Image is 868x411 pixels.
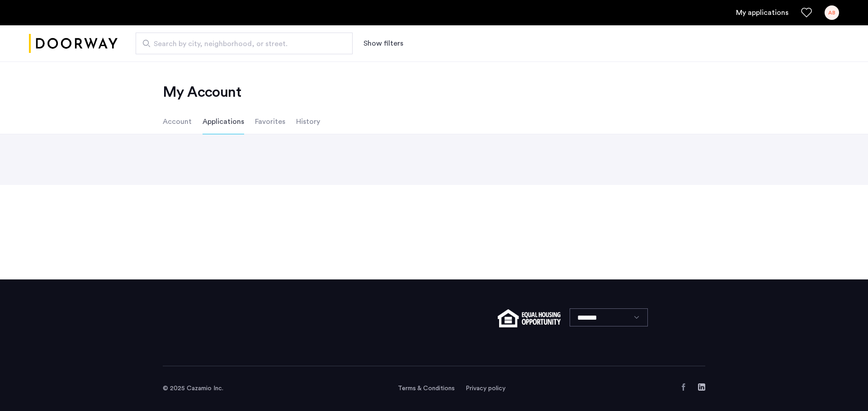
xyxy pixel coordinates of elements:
a: LinkedIn [698,383,705,391]
a: Terms and conditions [398,384,455,393]
a: My application [736,7,788,18]
li: History [296,109,320,134]
li: Favorites [255,109,285,134]
li: Applications [203,109,244,134]
a: Favorites [801,7,812,18]
img: logo [29,27,118,61]
select: Language select [570,308,648,326]
input: Apartment Search [136,33,353,54]
h2: My Account [163,83,705,101]
a: Privacy policy [466,384,505,393]
div: AB [825,5,839,20]
img: equal-housing.png [498,309,561,327]
a: Cazamio logo [29,27,118,61]
button: Show or hide filters [363,38,403,49]
li: Account [163,109,192,134]
span: Search by city, neighborhood, or street. [154,38,327,49]
span: © 2025 Cazamio Inc. [163,385,223,392]
a: Facebook [680,383,687,391]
